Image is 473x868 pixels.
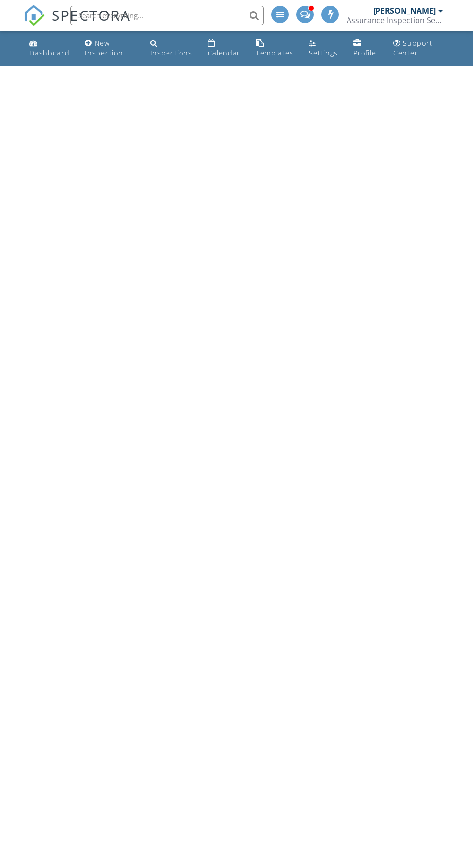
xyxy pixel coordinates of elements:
[24,5,45,26] img: The Best Home Inspection Software - Spectora
[390,35,447,62] a: Support Center
[256,48,293,57] div: Templates
[393,39,432,57] div: Support Center
[85,39,123,57] div: New Inspection
[52,5,131,25] span: SPECTORA
[70,6,264,25] input: Search everything...
[252,35,297,62] a: Templates
[29,48,70,57] div: Dashboard
[146,35,196,62] a: Inspections
[309,48,338,57] div: Settings
[347,15,443,25] div: Assurance Inspection Services LLC
[349,35,382,62] a: Profile
[373,6,436,15] div: [PERSON_NAME]
[24,13,131,33] a: SPECTORA
[353,48,376,57] div: Profile
[150,48,192,57] div: Inspections
[305,35,342,62] a: Settings
[204,35,244,62] a: Calendar
[81,35,139,62] a: New Inspection
[208,48,240,57] div: Calendar
[26,35,73,62] a: Dashboard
